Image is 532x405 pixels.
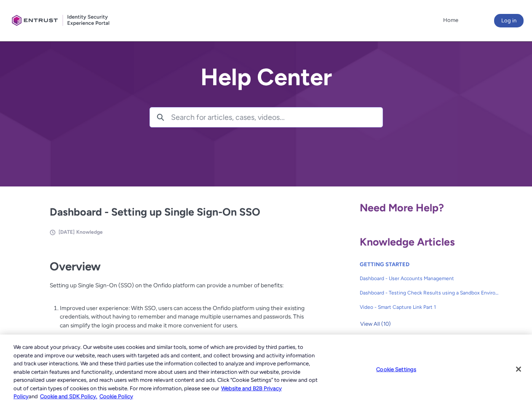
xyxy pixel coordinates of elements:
[171,108,382,127] input: Search for articles, cases, videos...
[60,304,305,330] p: Improved user experience: With SSO, users can access the Onfido platform using their existing cre...
[494,14,524,27] button: Log in
[13,343,319,401] div: We care about your privacy. Our website uses cookies and similar tools, some of which are provide...
[76,228,103,236] li: Knowledge
[360,300,500,314] a: Video - Smart Capture Link Part 1
[370,361,422,378] button: Cookie Settings
[360,286,500,300] a: Dashboard - Testing Check Results using a Sandbox Environment
[441,14,460,27] a: Home
[50,259,101,273] strong: Overview
[360,271,500,286] a: Dashboard - User Accounts Management
[360,235,455,248] span: Knowledge Articles
[360,289,500,297] span: Dashboard - Testing Check Results using a Sandbox Environment
[150,64,383,90] h2: Help Center
[99,393,133,400] a: Cookie Policy
[50,204,305,220] h2: Dashboard - Setting up Single Sign-On SSO
[360,261,409,267] a: GETTING STARTED
[509,360,528,378] button: Close
[360,275,500,282] span: Dashboard - User Accounts Management
[360,303,500,311] span: Video - Smart Capture Link Part 1
[40,393,97,400] a: Cookie and SDK Policy.
[360,317,391,331] button: View All (10)
[360,318,391,330] span: View All (10)
[360,201,444,214] span: Need More Help?
[150,108,171,127] button: Search
[50,281,305,298] p: Setting up Single Sign-On (SSO) on the Onfido platform can provide a number of benefits:
[59,229,75,235] span: [DATE]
